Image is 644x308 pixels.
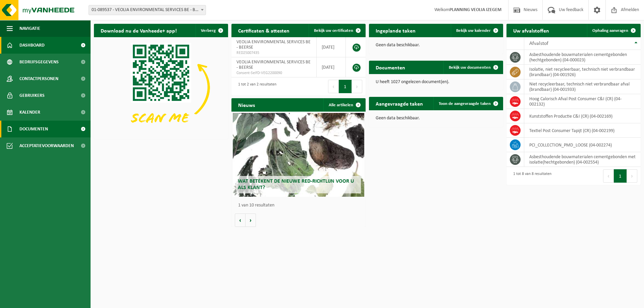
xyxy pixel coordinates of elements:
a: Ophaling aanvragen [587,24,640,37]
span: 01-089537 - VEOLIA ENVIRONMENTAL SERVICES BE - BEERSE [89,5,206,15]
h2: Aangevraagde taken [369,97,430,110]
span: Wat betekent de nieuwe RED-richtlijn voor u als klant? [238,179,354,190]
span: Kalender [19,104,40,121]
h2: Certificaten & attesten [231,24,296,37]
strong: PLANNING VEOLIA IZEGEM [449,7,501,12]
span: Contactpersonen [19,70,58,87]
button: Next [352,80,362,93]
td: Hoog Calorisch Afval Post Consumer C&I (CR) (04-002132) [524,94,641,109]
td: Kunststoffen Productie C&I (CR) (04-002169) [524,109,641,123]
span: Bekijk uw kalender [456,28,491,33]
h2: Download nu de Vanheede+ app! [94,24,183,37]
h2: Ingeplande taken [369,24,422,37]
td: asbesthoudende bouwmaterialen cementgebonden (hechtgebonden) (04-000023) [524,50,641,65]
p: U heeft 1027 ongelezen document(en). [376,80,496,84]
td: isolatie, niet recycleerbaar, technisch niet verbrandbaar (brandbaar) (04-001926) [524,65,641,79]
img: Download de VHEPlus App [94,37,228,138]
span: 01-089537 - VEOLIA ENVIRONMENTAL SERVICES BE - BEERSE [89,5,206,15]
span: VEOLIA ENVIRONMENTAL SERVICES BE - BEERSE [236,60,311,70]
td: niet recycleerbaar, technisch niet verbrandbaar afval (brandbaar) (04-001933) [524,79,641,94]
span: Gebruikers [19,87,45,104]
h2: Uw afvalstoffen [506,24,556,37]
p: 1 van 10 resultaten [238,203,362,208]
td: PCI_COLLECTION_PMD_LOOSE (04-002274) [524,138,641,152]
p: Geen data beschikbaar. [376,116,496,121]
span: Bekijk uw certificaten [314,28,353,33]
span: Documenten [19,121,48,137]
h2: Documenten [369,61,412,74]
span: Verberg [201,28,216,33]
span: Afvalstof [529,41,548,46]
button: Vorige [235,213,246,227]
button: Previous [603,169,614,183]
span: Ophaling aanvragen [592,28,628,33]
a: Wat betekent de nieuwe RED-richtlijn voor u als klant? [233,113,364,197]
button: Next [627,169,637,183]
a: Bekijk uw certificaten [309,24,365,37]
button: Previous [328,80,339,93]
span: Acceptatievoorwaarden [19,137,74,154]
span: Consent-SelfD-VEG2200090 [236,70,311,76]
span: Navigatie [19,20,40,37]
button: Volgende [246,213,256,227]
a: Bekijk uw documenten [443,61,502,74]
a: Alle artikelen [323,98,365,112]
p: Geen data beschikbaar. [376,43,496,48]
a: Bekijk uw kalender [451,24,502,37]
div: 1 tot 8 van 8 resultaten [510,169,551,183]
button: Verberg [196,24,227,37]
div: 1 tot 2 van 2 resultaten [235,79,276,94]
button: 1 [614,169,627,183]
button: 1 [339,80,352,93]
td: asbesthoudende bouwmaterialen cementgebonden met isolatie(hechtgebonden) (04-002554) [524,152,641,167]
span: Bedrijfsgegevens [19,54,59,70]
span: RED25007435 [236,50,311,56]
h2: Nieuws [231,98,262,111]
td: [DATE] [317,37,346,57]
td: [DATE] [317,57,346,77]
td: Textiel Post Consumer Tapijt (CR) (04-002199) [524,123,641,138]
span: Dashboard [19,37,45,54]
span: Bekijk uw documenten [449,65,491,70]
a: Toon de aangevraagde taken [433,97,502,110]
span: VEOLIA ENVIRONMENTAL SERVICES BE - BEERSE [236,40,311,50]
span: Toon de aangevraagde taken [439,102,491,106]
